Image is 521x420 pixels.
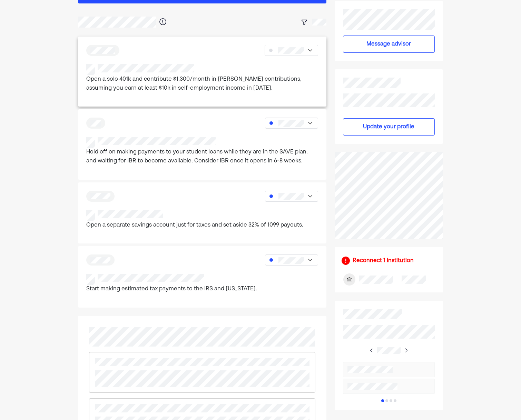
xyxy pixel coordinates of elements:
p: Open a solo 401k and contribute $1,300/month in [PERSON_NAME] contributions, assuming you earn at... [86,75,318,93]
button: Update your profile [343,118,435,136]
button: Message advisor [343,36,435,53]
div: Reconnect 1 institution [353,257,414,265]
p: Start making estimated tax payments to the IRS and [US_STATE]. [86,285,257,294]
p: Hold off on making payments to your student loans while they are in the SAVE plan. and waiting fo... [86,148,318,166]
p: Open a separate savings account just for taxes and set aside 32% of 1099 payouts. [86,221,303,230]
img: right-arrow [369,348,374,353]
img: right-arrow [403,348,409,353]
